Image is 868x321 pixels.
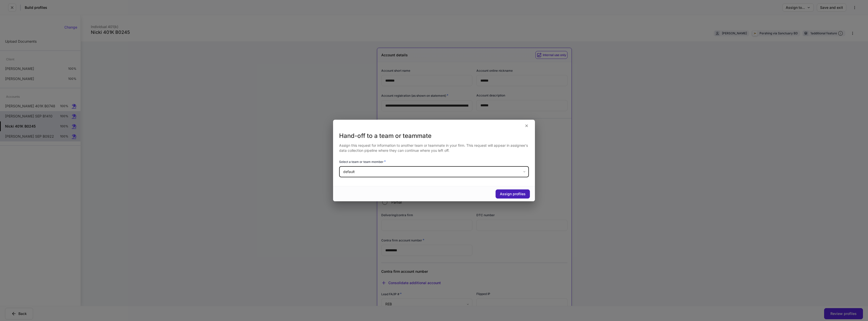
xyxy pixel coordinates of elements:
div: Assign profiles [500,192,526,196]
div: default [339,166,529,177]
div: Assign this request for information to another team or teammate in your firm. This request will a... [339,140,529,153]
div: Hand-off to a team or teammate [339,132,529,140]
h6: Select a team or team member [339,159,386,164]
button: Assign profiles [496,189,530,199]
